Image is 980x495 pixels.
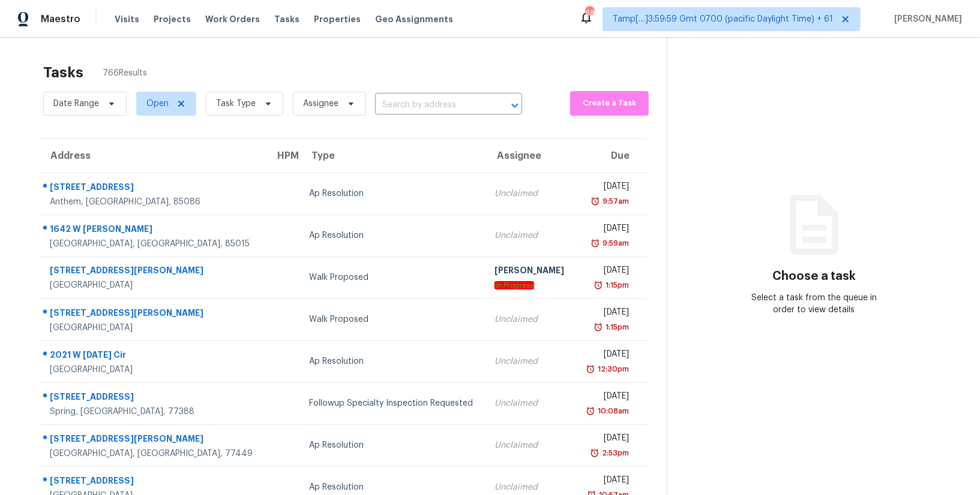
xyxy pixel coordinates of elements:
div: 2021 W [DATE] Cir [50,349,256,364]
span: Maestro [41,13,80,25]
span: Geo Assignments [375,13,453,25]
div: [GEOGRAPHIC_DATA] [50,279,256,291]
div: Ap Resolution [309,481,475,493]
span: Date Range [53,98,99,110]
div: [STREET_ADDRESS] [50,475,256,490]
div: Walk Proposed [309,313,475,325]
span: Open [146,98,169,110]
div: 681 [585,7,594,19]
span: Properties [314,13,361,25]
div: [GEOGRAPHIC_DATA] [50,364,256,376]
div: [STREET_ADDRESS][PERSON_NAME] [50,433,256,448]
th: Assignee [485,139,575,173]
div: 1:15pm [603,279,629,291]
div: Ap Resolution [309,439,475,451]
div: [STREET_ADDRESS] [50,391,256,406]
input: Search by address [375,96,488,114]
div: 9:59am [600,237,629,249]
div: [PERSON_NAME] [495,264,565,279]
div: Ap Resolution [309,355,475,367]
div: Unclaimed [495,230,565,242]
div: Unclaimed [495,481,565,493]
div: Anthem, [GEOGRAPHIC_DATA], 85086 [50,196,256,208]
div: Unclaimed [495,188,565,200]
div: [DATE] [585,180,629,195]
div: [DATE] [585,222,629,237]
div: [GEOGRAPHIC_DATA] [50,322,256,334]
div: [STREET_ADDRESS][PERSON_NAME] [50,264,256,279]
div: Unclaimed [495,355,565,367]
div: Unclaimed [495,313,565,325]
th: Type [299,139,485,173]
span: Projects [154,13,191,25]
div: [STREET_ADDRESS] [50,181,256,196]
span: Tasks [274,15,299,23]
div: [DATE] [585,348,629,363]
h3: Choose a task [772,270,856,282]
button: Open [507,97,523,114]
div: [DATE] [585,306,629,321]
img: Overdue Alarm Icon [591,195,600,207]
img: Overdue Alarm Icon [591,237,600,249]
div: 2:53pm [600,447,629,459]
th: Due [575,139,648,173]
div: [DATE] [585,432,629,447]
div: Unclaimed [495,439,565,451]
span: Visits [115,13,139,25]
th: Address [38,139,265,173]
img: Overdue Alarm Icon [590,447,600,459]
img: Overdue Alarm Icon [594,321,603,333]
div: [STREET_ADDRESS][PERSON_NAME] [50,307,256,322]
div: [GEOGRAPHIC_DATA], [GEOGRAPHIC_DATA], 85015 [50,238,256,250]
span: 766 Results [103,67,147,79]
span: Tamp[…]3:59:59 Gmt 0700 (pacific Daylight Time) + 61 [613,13,833,25]
div: Unclaimed [495,397,565,409]
div: [DATE] [585,390,629,405]
button: Create a Task [570,91,649,116]
div: 1642 W [PERSON_NAME] [50,223,256,238]
div: 9:57am [600,195,629,207]
div: Select a task from the queue in order to view details [741,292,887,316]
span: Work Orders [205,13,260,25]
img: Overdue Alarm Icon [586,405,595,417]
th: HPM [265,139,299,173]
div: [GEOGRAPHIC_DATA], [GEOGRAPHIC_DATA], 77449 [50,448,256,460]
span: Task Type [216,98,256,110]
div: Followup Specialty Inspection Requested [309,397,475,409]
div: 12:30pm [595,363,629,375]
div: Ap Resolution [309,188,475,200]
span: [PERSON_NAME] [889,13,962,25]
div: [DATE] [585,474,629,489]
div: 1:15pm [603,321,629,333]
div: [DATE] [585,264,629,279]
span: Assignee [303,98,338,110]
div: Spring, [GEOGRAPHIC_DATA], 77388 [50,406,256,418]
em: In Progress [495,281,534,289]
div: Ap Resolution [309,230,475,242]
h2: Tasks [43,67,83,79]
img: Overdue Alarm Icon [586,363,595,375]
div: Walk Proposed [309,271,475,283]
img: Overdue Alarm Icon [594,279,603,291]
span: Create a Task [576,96,643,110]
div: 10:08am [595,405,629,417]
